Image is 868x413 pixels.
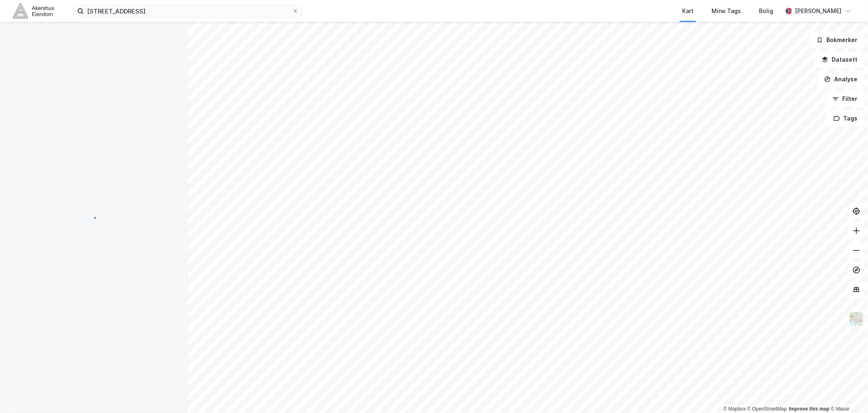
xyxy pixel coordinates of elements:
a: Improve this map [789,406,830,412]
div: Mine Tags [712,6,741,16]
img: akershus-eiendom-logo.9091f326c980b4bce74ccdd9f866810c.svg [13,4,54,18]
input: Søk på adresse, matrikkel, gårdeiere, leietakere eller personer [84,5,292,17]
div: Kart [682,6,694,16]
a: OpenStreetMap [748,406,787,412]
button: Filter [826,91,865,107]
div: [PERSON_NAME] [795,6,842,16]
button: Datasett [815,51,865,68]
button: Tags [827,110,865,127]
div: Kontrollprogram for chat [827,374,868,413]
img: spinner.a6d8c91a73a9ac5275cf975e30b51cfb.svg [87,206,100,219]
iframe: Chat Widget [827,374,868,413]
div: Bolig [759,6,773,16]
img: Z [849,311,864,327]
a: Mapbox [723,406,746,412]
button: Analyse [817,71,865,87]
button: Bokmerker [810,32,865,48]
